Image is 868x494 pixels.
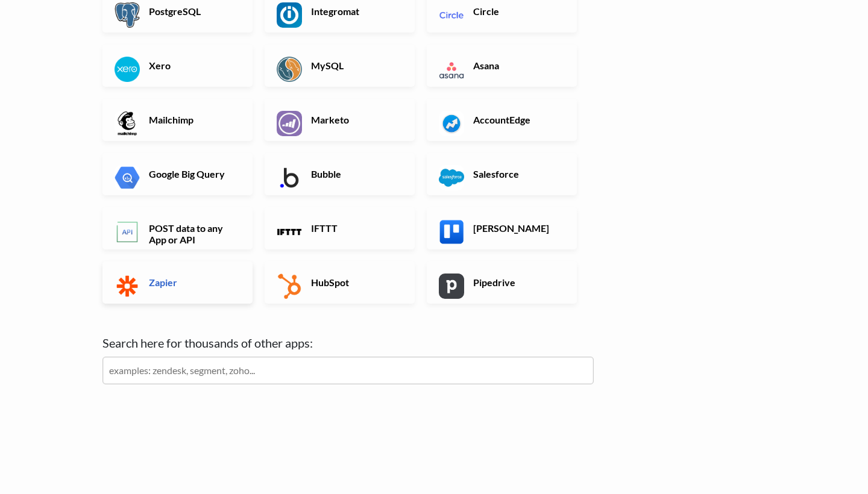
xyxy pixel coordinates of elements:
img: Circle App & API [439,2,464,28]
a: [PERSON_NAME] [427,207,577,249]
a: IFTTT [265,207,415,249]
img: Mailchimp App & API [115,111,140,136]
a: Google Big Query [102,153,253,195]
h6: Bubble [308,168,403,180]
img: AccountEdge App & API [439,111,464,136]
h6: Xero [146,60,241,71]
h6: Mailchimp [146,114,241,125]
iframe: Drift Widget Chat Controller [808,434,854,480]
img: Zapier App & API [115,274,140,299]
h6: PostgreSQL [146,5,241,17]
h6: Circle [470,5,565,17]
h6: [PERSON_NAME] [470,222,565,234]
h6: HubSpot [308,277,403,288]
img: Google Big Query App & API [115,165,140,190]
img: Trello App & API [439,219,464,245]
h6: POST data to any App or API [146,222,241,245]
img: Pipedrive App & API [439,274,464,299]
a: HubSpot [265,261,415,304]
img: Salesforce App & API [439,165,464,190]
a: Marketo [265,99,415,141]
a: MySQL [265,45,415,87]
label: Search here for thousands of other apps: [102,334,594,352]
img: IFTTT App & API [277,219,302,245]
a: Asana [427,45,577,87]
h6: Salesforce [470,168,565,180]
a: Salesforce [427,153,577,195]
img: Asana App & API [439,57,464,82]
img: Bubble App & API [277,165,302,190]
img: HubSpot App & API [277,274,302,299]
img: Integromat App & API [277,2,302,28]
a: Pipedrive [427,261,577,304]
a: Mailchimp [102,99,253,141]
a: Bubble [265,153,415,195]
h6: Zapier [146,277,241,288]
img: MySQL App & API [277,57,302,82]
input: examples: zendesk, segment, zoho... [102,357,594,384]
h6: Google Big Query [146,168,241,180]
img: PostgreSQL App & API [115,2,140,28]
a: Xero [102,45,253,87]
h6: AccountEdge [470,114,565,125]
h6: MySQL [308,60,403,71]
h6: Asana [470,60,565,71]
h6: IFTTT [308,222,403,234]
h6: Integromat [308,5,403,17]
img: POST data to any App or API App & API [115,219,140,245]
img: Marketo App & API [277,111,302,136]
a: AccountEdge [427,99,577,141]
a: Zapier [102,261,253,304]
img: Xero App & API [115,57,140,82]
a: POST data to any App or API [102,207,253,249]
h6: Pipedrive [470,277,565,288]
h6: Marketo [308,114,403,125]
